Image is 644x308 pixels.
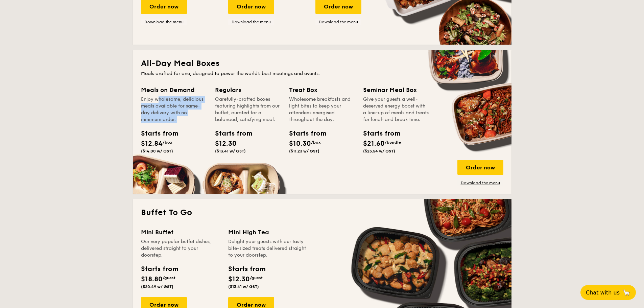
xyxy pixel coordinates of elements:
button: Chat with us🦙 [580,285,636,300]
span: $12.84 [141,140,163,148]
div: Delight your guests with our tasty bite-sized treats delivered straight to your doorstep. [228,238,307,259]
span: $12.30 [215,140,237,148]
div: Seminar Meal Box [363,85,429,95]
span: ($20.49 w/ GST) [141,284,173,289]
div: Starts from [215,128,245,139]
h2: Buffet To Go [141,207,503,218]
span: /box [311,140,321,145]
div: Starts from [363,128,393,139]
div: Enjoy wholesome, delicious meals available for same-day delivery with no minimum order. [141,96,207,123]
span: ($14.00 w/ GST) [141,149,173,153]
span: /bundle [385,140,401,145]
div: Regulars [215,85,281,95]
div: Treat Box [289,85,355,95]
span: ($13.41 w/ GST) [228,284,259,289]
a: Download the menu [315,19,361,25]
span: /guest [163,276,175,280]
div: Order now [457,160,503,175]
div: Give your guests a well-deserved energy boost with a line-up of meals and treats for lunch and br... [363,96,429,123]
div: Starts from [141,264,178,274]
div: Our very popular buffet dishes, delivered straight to your doorstep. [141,238,220,259]
span: ($13.41 w/ GST) [215,149,246,153]
span: $12.30 [228,275,250,283]
span: $10.30 [289,140,311,148]
div: Meals crafted for one, designed to power the world's best meetings and events. [141,70,503,77]
h2: All-Day Meal Boxes [141,58,503,69]
div: Carefully-crafted boxes featuring highlights from our buffet, curated for a balanced, satisfying ... [215,96,281,123]
div: Mini Buffet [141,228,220,237]
div: Starts from [228,264,265,274]
div: Starts from [289,128,319,139]
span: Chat with us [586,289,620,296]
span: 🦙 [622,289,630,297]
span: /guest [250,276,263,280]
a: Download the menu [228,19,274,25]
a: Download the menu [457,180,503,186]
div: Meals on Demand [141,85,207,95]
div: Mini High Tea [228,228,307,237]
span: ($11.23 w/ GST) [289,149,319,153]
span: /box [163,140,172,145]
a: Download the menu [141,19,187,25]
div: Wholesome breakfasts and light bites to keep your attendees energised throughout the day. [289,96,355,123]
span: $18.80 [141,275,163,283]
span: ($23.54 w/ GST) [363,149,395,153]
span: $21.60 [363,140,385,148]
div: Starts from [141,128,171,139]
